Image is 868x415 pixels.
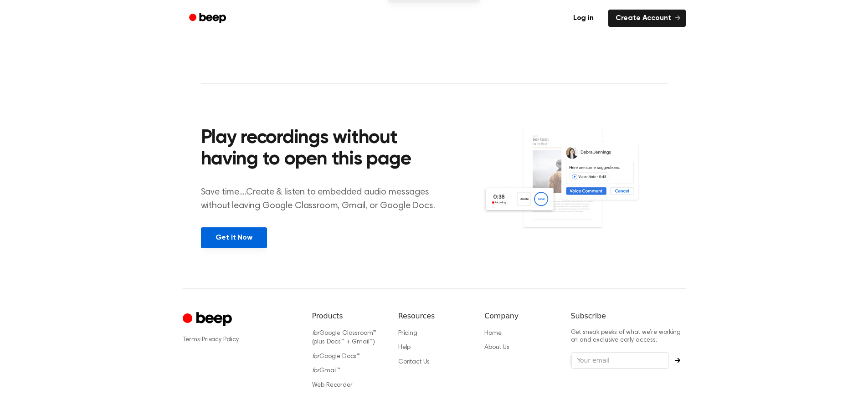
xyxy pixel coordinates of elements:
[183,337,200,343] a: Terms
[312,354,360,360] a: forGoogle Docs™
[202,337,239,343] a: Privacy Policy
[312,354,320,360] i: for
[398,311,470,322] h6: Resources
[571,329,686,345] p: Get sneak peeks of what we’re working on and exclusive early access.
[484,330,501,337] a: Home
[183,335,298,344] div: ·
[183,311,234,328] a: Cruip
[201,185,447,213] p: Save time....Create & listen to embedded audio messages without leaving Google Classroom, Gmail, ...
[669,358,686,363] button: Subscribe
[312,330,320,337] i: for
[398,359,430,365] a: Contact Us
[564,8,603,29] a: Log in
[201,128,447,171] h2: Play recordings without having to open this page
[201,227,267,248] a: Get It Now
[312,330,377,346] a: forGoogle Classroom™ (plus Docs™ + Gmail™)
[483,125,667,247] img: Voice Comments on Docs and Recording Widget
[183,10,234,27] a: Beep
[571,311,686,322] h6: Subscribe
[312,382,353,389] a: Web Recorder
[608,10,686,27] a: Create Account
[312,368,341,374] a: forGmail™
[484,311,556,322] h6: Company
[312,368,320,374] i: for
[398,344,411,351] a: Help
[312,311,384,322] h6: Products
[484,344,509,351] a: About Us
[571,352,669,369] input: Your email
[398,330,417,337] a: Pricing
